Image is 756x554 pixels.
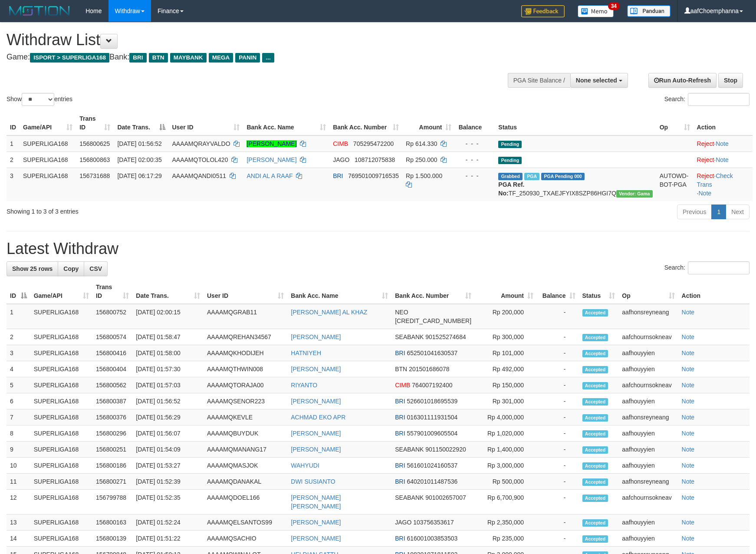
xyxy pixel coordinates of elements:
td: aafhouyyien [618,361,678,377]
td: SUPERLIGA168 [30,458,92,474]
span: SEABANK [395,333,424,340]
span: AAAAMQANDI0511 [172,172,227,179]
span: [DATE] 01:56:52 [117,140,161,147]
img: Button%20Memo.svg [578,5,614,17]
td: Rp 300,000 [475,329,537,345]
td: 156800376 [92,409,132,425]
span: JAGO [395,519,411,526]
span: Accepted [582,430,608,438]
label: Show entries [7,93,72,106]
span: Copy 764007192400 to clipboard [412,382,452,389]
td: 3 [7,168,20,201]
a: Note [682,414,695,421]
td: aafchournsokneav [618,377,678,393]
span: [DATE] 02:00:35 [117,156,161,163]
a: [PERSON_NAME] [PERSON_NAME] [291,494,341,510]
span: BRI [395,535,405,542]
img: Feedback.jpg [521,5,565,17]
td: [DATE] 01:57:30 [132,361,204,377]
a: Reject [697,156,714,163]
a: Reject [697,140,714,147]
td: 156800251 [92,442,132,458]
div: - - - [458,171,491,180]
th: User ID: activate to sort column ascending [169,111,243,135]
span: Pending [498,141,522,148]
span: Accepted [582,446,608,454]
th: ID [7,111,20,135]
td: Rp 235,000 [475,531,537,547]
a: [PERSON_NAME] [291,535,341,542]
a: Check Trans [697,172,733,188]
td: AAAAMQDANAKAL [204,474,287,490]
td: [DATE] 01:57:03 [132,377,204,393]
td: - [537,304,579,329]
span: Copy 652501041630537 to clipboard [407,350,457,356]
a: [PERSON_NAME] [247,140,296,147]
th: Amount: activate to sort column ascending [475,279,537,304]
span: Accepted [582,495,608,502]
div: - - - [458,155,491,164]
td: 156799788 [92,490,132,514]
a: Copy [58,261,84,276]
span: [DATE] 06:17:29 [117,172,161,179]
button: None selected [570,73,628,88]
td: Rp 301,000 [475,393,537,409]
th: Trans ID: activate to sort column ascending [76,111,114,135]
td: AAAAMQMASJOK [204,458,287,474]
td: SUPERLIGA168 [30,442,92,458]
div: Showing 1 to 3 of 3 entries [7,204,309,216]
th: Status [495,111,656,135]
span: Copy 016301111931504 to clipboard [407,414,457,421]
td: [DATE] 01:51:22 [132,531,204,547]
span: Copy 5859458229319158 to clipboard [395,317,471,324]
td: 156800163 [92,514,132,531]
td: Rp 150,000 [475,377,537,393]
td: AAAAMQKEVLE [204,409,287,425]
td: 156800139 [92,531,132,547]
span: Rp 614.330 [406,140,437,147]
a: Note [682,350,695,356]
span: Copy 526601018695539 to clipboard [407,398,457,405]
td: · · [694,168,753,201]
td: 13 [7,514,30,531]
label: Search: [664,93,749,106]
td: - [537,361,579,377]
td: aafhouyyien [618,393,678,409]
td: [DATE] 01:54:09 [132,442,204,458]
span: 156800625 [79,140,110,147]
td: AAAAMQMANANG17 [204,442,287,458]
td: AAAAMQSENOR223 [204,393,287,409]
td: aafchournsokneav [618,329,678,345]
span: BRI [129,53,146,63]
span: Accepted [582,309,608,317]
a: Note [682,366,695,373]
span: Copy 640201011487536 to clipboard [407,478,457,485]
span: Accepted [582,382,608,389]
span: SEABANK [395,446,424,453]
th: Game/API: activate to sort column ascending [30,279,92,304]
span: Rp 250.000 [406,156,437,163]
td: [DATE] 02:00:15 [132,304,204,329]
td: SUPERLIGA168 [20,152,76,168]
td: [DATE] 01:56:29 [132,409,204,425]
span: Accepted [582,350,608,357]
span: Copy 901150022920 to clipboard [425,446,466,453]
span: Copy 616001003853503 to clipboard [407,535,457,542]
a: Note [682,333,695,340]
td: 156800752 [92,304,132,329]
td: [DATE] 01:52:35 [132,490,204,514]
h4: Game: Bank: [7,53,495,62]
div: - - - [458,139,491,148]
span: Copy 201501686078 to clipboard [409,366,449,373]
td: aafhouyyien [618,514,678,531]
th: Bank Acc. Name: activate to sort column ascending [287,279,391,304]
span: CIMB [333,140,348,147]
td: Rp 2,350,000 [475,514,537,531]
span: ... [262,53,274,63]
th: Date Trans.: activate to sort column ascending [132,279,204,304]
span: BRI [395,430,405,437]
td: AAAAMQDOEL166 [204,490,287,514]
a: Next [726,204,749,219]
input: Search: [688,261,749,274]
td: aafhouyyien [618,345,678,361]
